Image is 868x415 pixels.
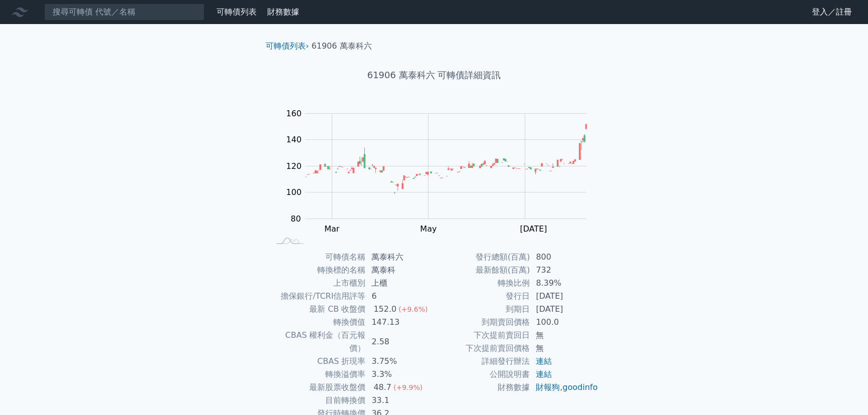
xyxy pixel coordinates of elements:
[530,381,598,394] td: ,
[270,368,365,381] td: 轉換溢價率
[434,342,530,355] td: 下次提前賣回價格
[434,303,530,316] td: 到期日
[530,264,598,277] td: 732
[270,277,365,290] td: 上市櫃別
[434,381,530,394] td: 財務數據
[371,381,393,394] div: 48.7
[270,290,365,303] td: 擔保銀行/TCRI信用評等
[266,40,309,52] li: ›
[258,68,610,82] h1: 61906 萬泰科六 可轉債詳細資訊
[270,316,365,329] td: 轉換價值
[530,303,598,316] td: [DATE]
[434,355,530,368] td: 詳細發行辦法
[393,383,422,391] span: (+9.9%)
[365,264,434,277] td: 萬泰科
[530,290,598,303] td: [DATE]
[434,251,530,264] td: 發行總額(百萬)
[434,277,530,290] td: 轉換比例
[520,224,547,234] tspan: [DATE]
[420,224,437,234] tspan: May
[270,264,365,277] td: 轉換標的名稱
[365,394,434,407] td: 33.1
[536,356,552,366] a: 連結
[371,303,398,316] div: 152.0
[434,316,530,329] td: 到期賣回價格
[286,135,302,144] tspan: 140
[365,329,434,355] td: 2.58
[804,4,860,20] a: 登入／註冊
[530,329,598,342] td: 無
[270,394,365,407] td: 目前轉換價
[286,109,302,118] tspan: 160
[312,40,372,52] li: 61906 萬泰科六
[305,124,586,194] g: Series
[365,277,434,290] td: 上櫃
[270,303,365,316] td: 最新 CB 收盤價
[530,251,598,264] td: 800
[365,316,434,329] td: 147.13
[562,382,597,392] a: goodinfo
[270,329,365,355] td: CBAS 權利金（百元報價）
[216,7,257,17] a: 可轉債列表
[291,214,301,224] tspan: 80
[365,355,434,368] td: 3.75%
[365,368,434,381] td: 3.3%
[530,277,598,290] td: 8.39%
[270,251,365,264] td: 可轉債名稱
[266,41,306,51] a: 可轉債列表
[536,369,552,379] a: 連結
[434,264,530,277] td: 最新餘額(百萬)
[286,161,302,171] tspan: 120
[398,305,427,313] span: (+9.6%)
[281,109,601,254] g: Chart
[434,329,530,342] td: 下次提前賣回日
[434,368,530,381] td: 公開說明書
[530,342,598,355] td: 無
[286,187,302,197] tspan: 100
[44,4,204,21] input: 搜尋可轉債 代號／名稱
[324,224,340,234] tspan: Mar
[270,355,365,368] td: CBAS 折現率
[365,251,434,264] td: 萬泰科六
[434,290,530,303] td: 發行日
[365,290,434,303] td: 6
[536,382,560,392] a: 財報狗
[270,381,365,394] td: 最新股票收盤價
[267,7,299,17] a: 財務數據
[530,316,598,329] td: 100.0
